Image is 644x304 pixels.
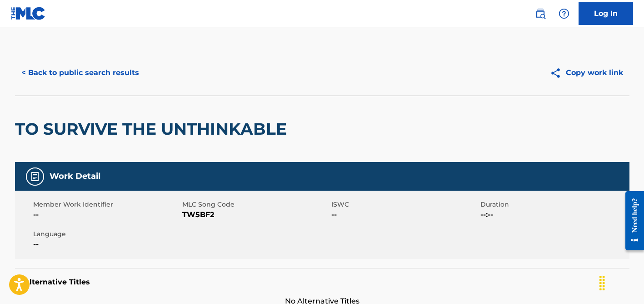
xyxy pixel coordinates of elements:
a: Public Search [531,5,549,23]
button: Copy work link [544,61,629,84]
img: MLC Logo [11,7,46,20]
a: Log In [579,2,633,25]
img: Copy work link [550,67,566,79]
span: -- [33,209,180,220]
div: Drag [595,269,609,297]
span: -- [331,209,478,220]
span: Language [33,229,180,239]
span: TW5BF2 [182,209,329,220]
iframe: Resource Center [619,184,644,258]
img: search [535,8,546,19]
h5: Alternative Titles [24,278,620,287]
img: Work Detail [30,171,40,182]
span: Duration [480,200,627,209]
button: < Back to public search results [15,61,145,84]
span: --:-- [480,209,627,220]
span: -- [33,239,180,250]
h5: Work Detail [50,171,100,182]
iframe: Chat Widget [599,260,644,304]
div: Help [555,5,573,23]
span: ISWC [331,200,478,209]
h2: TO SURVIVE THE UNTHINKABLE [15,119,291,139]
span: Member Work Identifier [33,200,180,209]
img: help [559,8,569,19]
span: MLC Song Code [182,200,329,209]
